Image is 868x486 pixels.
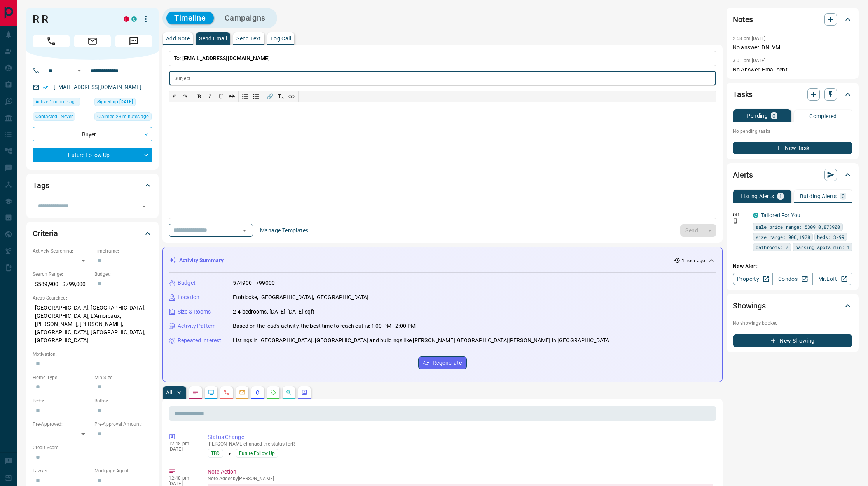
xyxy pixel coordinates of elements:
[35,113,73,120] span: Contacted - Never
[233,293,369,301] p: Etobicoke, [GEOGRAPHIC_DATA], [GEOGRAPHIC_DATA]
[208,476,713,481] p: Note Added by [PERSON_NAME]
[733,88,753,101] h2: Tasks
[233,322,416,330] p: Based on the lead's activity, the best time to reach out is: 1:00 PM - 2:00 PM
[208,389,214,395] svg: Lead Browsing Activity
[199,36,227,41] p: Send Email
[733,273,773,285] a: Property
[680,224,716,237] div: split button
[94,397,152,404] p: Baths:
[233,308,314,316] p: 2-4 bedrooms, [DATE]-[DATE] sqft
[842,193,845,199] p: 0
[208,441,713,447] p: [PERSON_NAME] changed the status for R
[219,93,223,99] span: 𝐔
[240,91,251,102] button: Numbered list
[239,389,245,395] svg: Emails
[761,212,800,218] a: Tailored For You
[166,36,190,41] p: Add Note
[733,300,766,312] h2: Showings
[169,91,180,102] button: ↶
[733,10,852,29] div: Notes
[817,233,844,241] span: beds: 3-99
[208,433,713,441] p: Status Change
[94,247,152,254] p: Timeframe:
[33,421,91,428] p: Pre-Approved:
[178,308,211,316] p: Size & Rooms
[166,12,214,24] button: Timeline
[682,257,705,264] p: 1 hour ago
[733,320,852,327] p: No showings booked
[255,224,313,237] button: Manage Templates
[33,467,91,474] p: Lawyer:
[33,127,152,141] div: Buyer
[204,91,215,102] button: 𝑰
[33,224,152,243] div: Criteria
[94,112,152,123] div: Wed Aug 13 2025
[54,84,141,90] a: [EMAIL_ADDRESS][DOMAIN_NAME]
[166,390,172,395] p: All
[33,179,49,192] h2: Tags
[33,98,91,108] div: Wed Aug 13 2025
[97,98,133,106] span: Signed up [DATE]
[275,91,286,102] button: T̲ₓ
[286,389,292,395] svg: Opportunities
[215,91,226,102] button: 𝐔
[178,336,221,345] p: Repeated Interest
[236,36,261,41] p: Send Text
[94,271,152,278] p: Budget:
[182,55,270,61] span: [EMAIL_ADDRESS][DOMAIN_NAME]
[795,243,850,251] span: parking spots min: 1
[271,36,291,41] p: Log Call
[255,389,261,395] svg: Listing Alerts
[33,351,152,358] p: Motivation:
[211,449,220,457] span: TBD
[756,243,788,251] span: bathrooms: 2
[94,98,152,108] div: Wed Aug 17 2022
[270,389,276,395] svg: Requests
[733,142,852,154] button: New Task
[33,247,91,254] p: Actively Searching:
[33,301,152,347] p: [GEOGRAPHIC_DATA], [GEOGRAPHIC_DATA], [GEOGRAPHIC_DATA], L'Amoreaux, [PERSON_NAME], [PERSON_NAME]...
[169,51,716,66] p: To:
[33,278,91,291] p: $589,900 - $799,000
[139,201,150,212] button: Open
[226,91,237,102] button: ab
[733,165,852,184] div: Alerts
[756,233,810,241] span: size range: 900,1978
[229,93,235,99] s: ab
[192,389,199,395] svg: Notes
[733,296,852,315] div: Showings
[33,176,152,195] div: Tags
[418,356,467,369] button: Regenerate
[233,336,611,345] p: Listings in [GEOGRAPHIC_DATA], [GEOGRAPHIC_DATA] and buildings like [PERSON_NAME][GEOGRAPHIC_DATA...
[812,273,852,285] a: Mr.Loft
[301,389,307,395] svg: Agent Actions
[264,91,275,102] button: 🔗
[208,468,713,476] p: Note Action
[194,91,204,102] button: 𝐁
[733,13,753,26] h2: Notes
[94,374,152,381] p: Min Size:
[35,98,77,106] span: Active 1 minute ago
[75,66,84,75] button: Open
[733,262,852,270] p: New Alert:
[733,66,852,74] p: No Answer. Email sent.
[286,91,297,102] button: </>
[169,253,716,268] div: Activity Summary1 hour ago
[131,16,137,22] div: condos.ca
[779,193,782,199] p: 1
[733,36,766,41] p: 2:58 pm [DATE]
[33,227,58,240] h2: Criteria
[741,193,774,199] p: Listing Alerts
[756,223,840,231] span: sale price range: 530910,878900
[178,322,216,330] p: Activity Pattern
[180,91,191,102] button: ↷
[169,476,196,481] p: 12:48 pm
[178,293,199,301] p: Location
[33,271,91,278] p: Search Range:
[33,444,152,451] p: Credit Score:
[33,397,91,404] p: Beds:
[217,12,273,24] button: Campaigns
[33,148,152,162] div: Future Follow Up
[233,279,275,287] p: 574900 - 799000
[74,35,111,47] span: Email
